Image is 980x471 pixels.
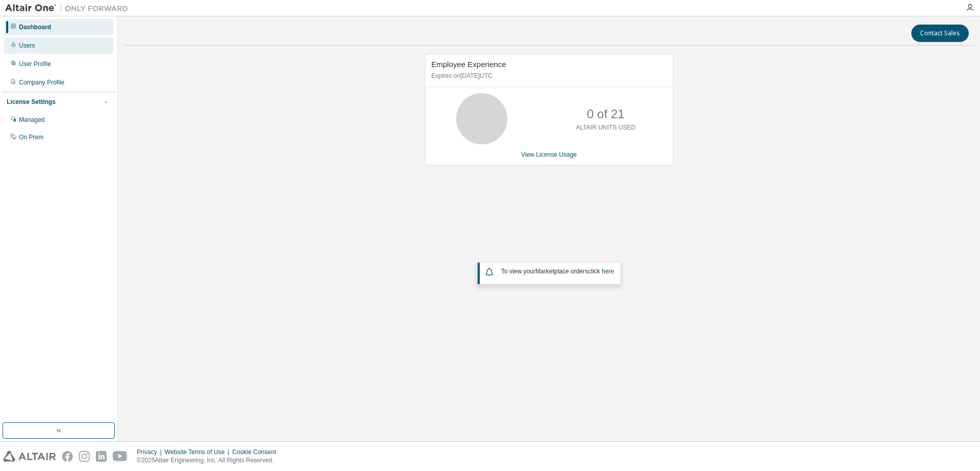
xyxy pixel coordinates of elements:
a: View License Usage [521,151,577,158]
div: Website Terms of Use [165,448,232,456]
p: © 2025 Altair Engineering, Inc. All Rights Reserved. [137,456,282,465]
img: facebook.svg [62,451,73,462]
div: Privacy [137,448,165,456]
div: Cookie Consent [232,448,282,456]
img: Altair One [5,3,133,13]
img: instagram.svg [79,451,90,462]
em: Marketplace orders [536,268,588,275]
span: Employee Experience [432,60,506,69]
p: 0 of 21 [587,105,624,123]
div: License Settings [7,98,55,106]
div: User Profile [19,60,51,68]
img: altair_logo.svg [3,451,56,462]
p: ALTAIR UNITS USED [576,123,636,132]
p: Expires on [DATE] UTC [432,72,664,80]
div: On Prem [19,133,44,141]
div: Users [19,41,35,50]
div: Company Profile [19,78,65,87]
button: Contact Sales [911,25,969,42]
div: Managed [19,116,45,124]
img: youtube.svg [113,451,128,462]
a: here [602,268,614,275]
div: Dashboard [19,23,51,31]
img: linkedin.svg [96,451,107,462]
span: To view your click [501,268,614,275]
